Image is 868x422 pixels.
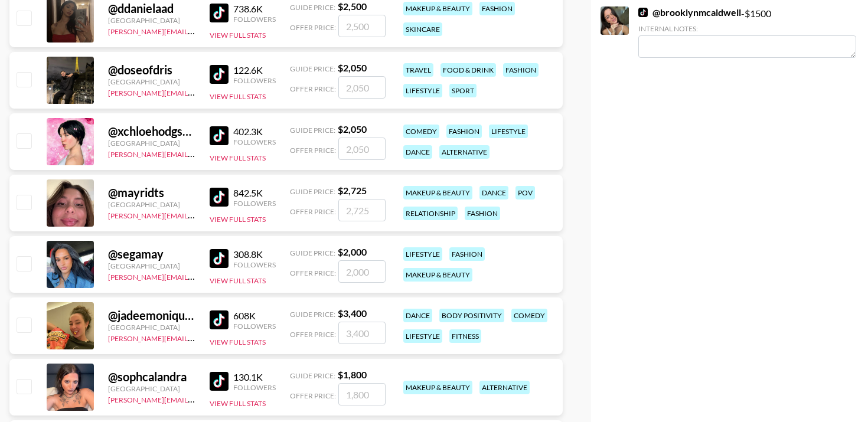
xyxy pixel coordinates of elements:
div: food & drink [440,63,496,77]
span: Offer Price: [290,269,336,277]
div: [GEOGRAPHIC_DATA] [108,200,195,209]
div: dance [479,186,508,199]
div: 122.6K [233,64,276,76]
span: Offer Price: [290,330,336,339]
div: alternative [439,145,490,159]
div: travel [403,63,433,77]
span: Offer Price: [290,391,336,400]
a: [PERSON_NAME][EMAIL_ADDRESS][DOMAIN_NAME] [108,270,283,282]
button: View Full Stats [210,92,266,101]
img: TikTok [210,249,229,268]
div: dance [403,309,432,322]
div: lifestyle [403,247,442,261]
strong: $ 3,400 [338,307,367,319]
img: TikTok [210,65,229,84]
a: [PERSON_NAME][EMAIL_ADDRESS][DOMAIN_NAME] [108,209,283,220]
span: Guide Price: [290,248,335,257]
div: sport [449,84,477,97]
div: Followers [233,76,276,85]
div: [GEOGRAPHIC_DATA] [108,77,195,86]
button: View Full Stats [210,31,266,40]
div: @ ddanielaad [108,1,195,16]
a: [PERSON_NAME][EMAIL_ADDRESS][DOMAIN_NAME] [108,332,283,343]
input: 2,000 [338,260,386,283]
div: 308.8K [233,248,276,260]
strong: $ 2,050 [338,123,367,135]
button: View Full Stats [210,215,266,224]
span: Offer Price: [290,84,336,93]
div: Followers [233,322,276,331]
a: [PERSON_NAME][EMAIL_ADDRESS][DOMAIN_NAME] [108,86,283,97]
img: TikTok [638,8,648,17]
div: makeup & beauty [403,186,472,199]
div: body positivity [439,309,504,322]
div: Followers [233,199,276,208]
div: @ sophcalandra [108,369,195,384]
img: TikTok [210,188,229,207]
span: Offer Price: [290,146,336,155]
div: makeup & beauty [403,2,472,15]
span: Guide Price: [290,371,335,380]
div: comedy [403,125,439,138]
div: Followers [233,260,276,269]
button: View Full Stats [210,153,266,162]
div: 738.6K [233,3,276,15]
div: @ xchloehodgsonx [108,124,195,139]
div: Internal Notes: [638,24,856,33]
button: View Full Stats [210,276,266,285]
div: @ mayridts [108,185,195,200]
div: 608K [233,310,276,322]
div: [GEOGRAPHIC_DATA] [108,139,195,148]
div: lifestyle [403,84,442,97]
input: 2,050 [338,76,386,99]
div: fashion [465,207,500,220]
a: [PERSON_NAME][EMAIL_ADDRESS][DOMAIN_NAME] [108,393,283,404]
strong: $ 2,050 [338,62,367,73]
div: [GEOGRAPHIC_DATA] [108,16,195,25]
div: Followers [233,15,276,24]
strong: $ 1,800 [338,369,367,380]
div: Followers [233,383,276,392]
button: View Full Stats [210,338,266,346]
div: lifestyle [403,329,442,343]
div: Followers [233,138,276,146]
div: [GEOGRAPHIC_DATA] [108,261,195,270]
strong: $ 2,725 [338,185,367,196]
img: TikTok [210,372,229,391]
div: @ doseofdris [108,63,195,77]
input: 1,800 [338,383,386,405]
div: @ segamay [108,247,195,261]
div: fitness [449,329,481,343]
img: TikTok [210,126,229,145]
img: TikTok [210,310,229,329]
div: [GEOGRAPHIC_DATA] [108,384,195,393]
div: @ jadeemoniquee [108,308,195,323]
div: dance [403,145,432,159]
div: fashion [479,2,515,15]
div: 402.3K [233,126,276,138]
span: Guide Price: [290,126,335,135]
a: @brooklynmcaldwell [638,6,741,18]
span: Guide Price: [290,3,335,12]
div: relationship [403,207,458,220]
span: Offer Price: [290,23,336,32]
div: fashion [446,125,482,138]
a: [PERSON_NAME][EMAIL_ADDRESS][DOMAIN_NAME] [108,25,283,36]
input: 2,725 [338,199,386,221]
div: comedy [511,309,547,322]
a: [PERSON_NAME][EMAIL_ADDRESS][DOMAIN_NAME] [108,148,283,159]
strong: $ 2,500 [338,1,367,12]
div: alternative [479,381,530,394]
strong: $ 2,000 [338,246,367,257]
input: 3,400 [338,322,386,344]
span: Offer Price: [290,207,336,216]
div: 842.5K [233,187,276,199]
div: lifestyle [489,125,528,138]
input: 2,050 [338,138,386,160]
div: makeup & beauty [403,268,472,282]
span: Guide Price: [290,310,335,319]
span: Guide Price: [290,187,335,196]
div: 130.1K [233,371,276,383]
div: fashion [449,247,485,261]
input: 2,500 [338,15,386,37]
